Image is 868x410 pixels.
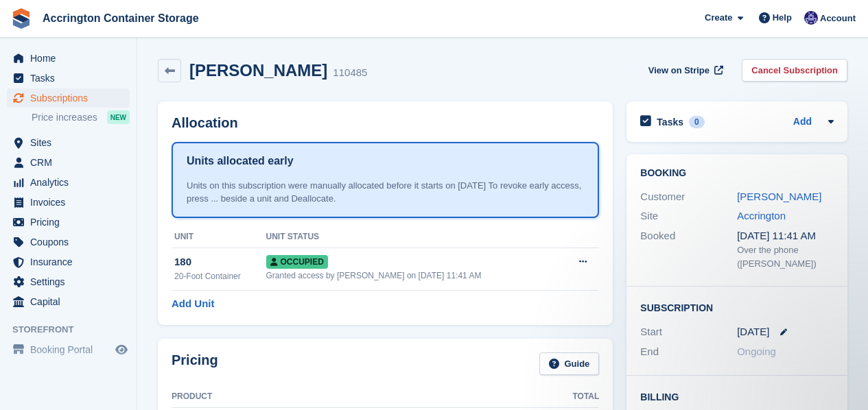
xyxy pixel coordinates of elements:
[30,69,113,88] span: Tasks
[32,110,130,125] a: Price increases NEW
[172,226,266,248] th: Unit
[7,272,130,291] a: menu
[333,65,367,81] div: 110485
[30,272,113,291] span: Settings
[7,340,130,359] a: menu
[737,228,834,244] div: [DATE] 11:41 AM
[30,232,113,252] span: Coupons
[737,191,821,202] a: [PERSON_NAME]
[640,208,737,224] div: Site
[30,213,113,232] span: Pricing
[737,324,769,340] time: 2025-10-05 23:00:00 UTC
[7,88,130,108] a: menu
[12,323,137,337] span: Storefront
[7,213,130,232] a: menu
[7,232,130,252] a: menu
[705,11,732,25] span: Create
[107,110,130,124] div: NEW
[773,11,792,25] span: Help
[643,59,726,82] a: View on Stripe
[174,270,266,282] div: 20-Foot Container
[30,292,113,311] span: Capital
[793,114,812,130] a: Add
[30,49,113,68] span: Home
[172,352,218,375] h2: Pricing
[172,386,533,408] th: Product
[37,7,204,29] a: Accrington Container Storage
[32,111,97,124] span: Price increases
[172,115,599,131] h2: Allocation
[804,11,818,25] img: Jacob Connolly
[533,386,599,408] th: Total
[189,61,327,80] h2: [PERSON_NAME]
[7,193,130,212] a: menu
[657,116,683,128] h2: Tasks
[820,12,856,25] span: Account
[640,344,737,360] div: End
[266,255,328,269] span: Occupied
[7,153,130,172] a: menu
[640,168,834,179] h2: Booking
[187,153,294,169] h1: Units allocated early
[640,389,834,403] h2: Billing
[187,179,584,206] div: Units on this subscription were manually allocated before it starts on [DATE] To revoke early acc...
[737,243,834,270] div: Over the phone ([PERSON_NAME])
[266,226,561,248] th: Unit Status
[742,59,847,82] a: Cancel Subscription
[689,116,705,128] div: 0
[7,49,130,68] a: menu
[30,252,113,272] span: Insurance
[737,346,776,357] span: Ongoing
[30,340,113,359] span: Booking Portal
[7,292,130,311] a: menu
[30,88,113,108] span: Subscriptions
[7,173,130,192] a: menu
[640,324,737,340] div: Start
[266,269,561,282] div: Granted access by [PERSON_NAME] on [DATE] 11:41 AM
[113,341,130,358] a: Preview store
[30,173,113,192] span: Analytics
[7,252,130,272] a: menu
[7,133,130,152] a: menu
[640,300,834,314] h2: Subscription
[11,8,32,29] img: stora-icon-8386f47178a22dfd0bd8f6a31ec36ba5ce8667c1dd55bd0f319d3a0aa187defe.svg
[30,133,113,152] span: Sites
[539,352,600,375] a: Guide
[737,210,786,221] a: Accrington
[640,228,737,271] div: Booked
[30,193,113,212] span: Invoices
[7,69,130,88] a: menu
[174,254,266,270] div: 180
[30,153,113,172] span: CRM
[640,189,737,205] div: Customer
[648,64,709,77] span: View on Stripe
[172,296,214,312] a: Add Unit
